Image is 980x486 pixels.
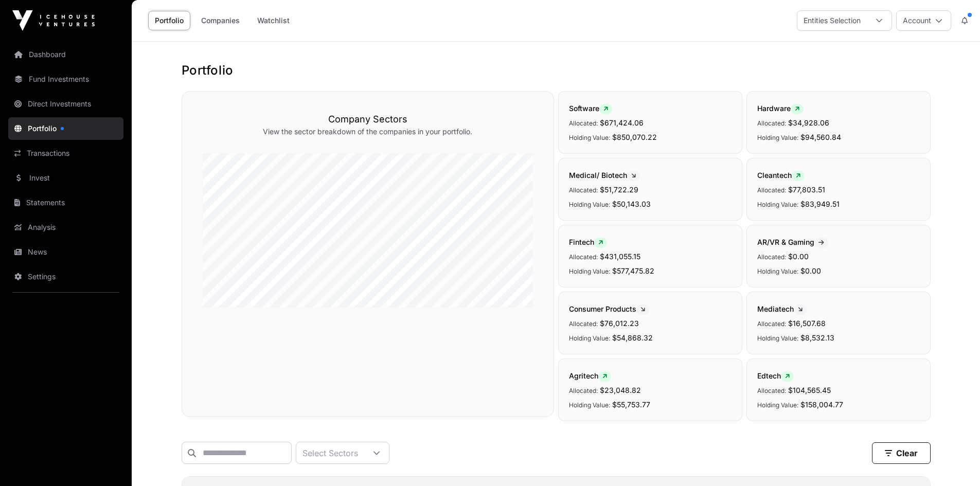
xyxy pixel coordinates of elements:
span: $51,722.29 [600,185,638,194]
span: Allocated: [757,186,786,194]
span: $55,753.77 [612,400,650,409]
span: $94,560.84 [800,133,841,141]
span: AR/VR & Gaming [757,238,828,246]
span: Software [569,104,612,113]
a: Settings [8,265,123,288]
button: Account [896,10,951,31]
a: Companies [194,11,246,30]
span: $77,803.51 [788,185,825,194]
span: $577,475.82 [612,266,654,275]
span: $76,012.23 [600,319,639,328]
span: Medical/ Biotech [569,171,640,179]
a: News [8,241,123,263]
span: $83,949.51 [800,200,840,208]
a: Analysis [8,216,123,239]
iframe: Chat Widget [929,437,980,486]
img: Icehouse Ventures Logo [12,10,95,31]
a: Transactions [8,142,123,165]
span: Consumer Products [569,304,649,313]
a: Dashboard [8,43,123,66]
span: Holding Value: [757,267,798,275]
span: $34,928.06 [788,118,829,127]
span: $16,507.68 [788,319,826,328]
span: Allocated: [569,387,598,394]
span: $850,070.22 [612,133,657,141]
h3: Company Sectors [203,112,533,127]
span: Holding Value: [569,334,610,342]
div: Entities Selection [797,11,867,30]
span: Mediatech [757,304,807,313]
span: $50,143.03 [612,200,651,208]
span: Allocated: [569,253,598,261]
a: Watchlist [251,11,296,30]
span: $8,532.13 [800,333,834,342]
span: $54,868.32 [612,333,653,342]
p: View the sector breakdown of the companies in your portfolio. [203,127,533,137]
span: Holding Value: [569,401,610,409]
span: Holding Value: [569,201,610,208]
span: $0.00 [788,252,809,261]
span: Edtech [757,371,794,380]
span: Allocated: [569,186,598,194]
span: Holding Value: [569,134,610,141]
span: Holding Value: [757,334,798,342]
span: Allocated: [757,119,786,127]
span: Holding Value: [757,201,798,208]
span: Hardware [757,104,804,113]
a: Portfolio [8,117,123,140]
a: Statements [8,191,123,214]
div: Select Sectors [296,442,364,463]
span: Allocated: [757,253,786,261]
span: $431,055.15 [600,252,640,261]
span: Holding Value: [757,134,798,141]
span: Allocated: [757,387,786,394]
span: $0.00 [800,266,821,275]
span: $158,004.77 [800,400,843,409]
span: Allocated: [569,119,598,127]
span: Allocated: [757,320,786,328]
h1: Portfolio [182,62,931,79]
a: Direct Investments [8,93,123,115]
span: $671,424.06 [600,118,644,127]
a: Invest [8,167,123,189]
span: $104,565.45 [788,386,831,394]
span: Cleantech [757,171,805,179]
button: Clear [872,442,931,464]
a: Portfolio [148,11,190,30]
span: Allocated: [569,320,598,328]
a: Fund Investments [8,68,123,91]
span: Holding Value: [757,401,798,409]
span: Fintech [569,238,607,246]
span: $23,048.82 [600,386,641,394]
span: Holding Value: [569,267,610,275]
span: Agritech [569,371,611,380]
